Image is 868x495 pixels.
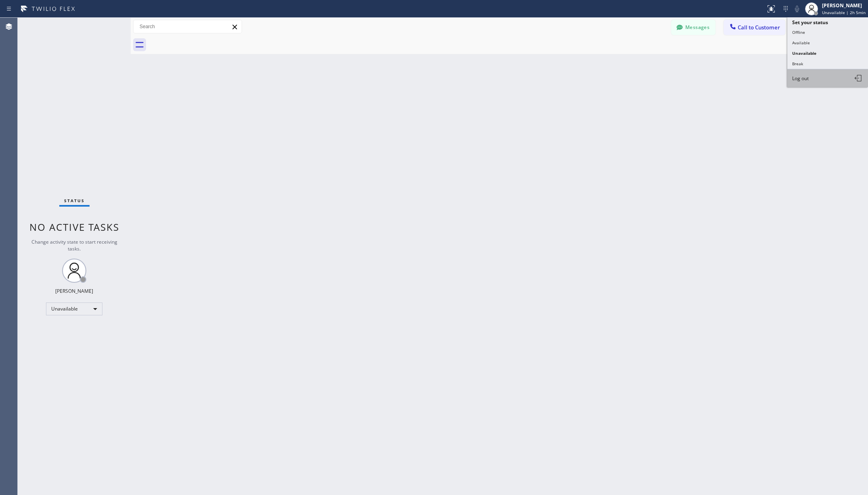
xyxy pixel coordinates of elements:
[671,20,716,35] button: Messages
[55,288,93,294] div: [PERSON_NAME]
[791,3,803,14] button: Mute
[46,302,102,315] div: Unavailable
[31,238,117,252] span: Change activity state to start receiving tasks.
[134,20,242,33] input: Search
[64,198,85,203] span: Status
[29,220,119,234] span: No active tasks
[738,24,780,31] span: Call to Customer
[724,20,785,35] button: Call to Customer
[822,2,866,9] div: [PERSON_NAME]
[822,10,866,15] span: Unavailable | 2h 5min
